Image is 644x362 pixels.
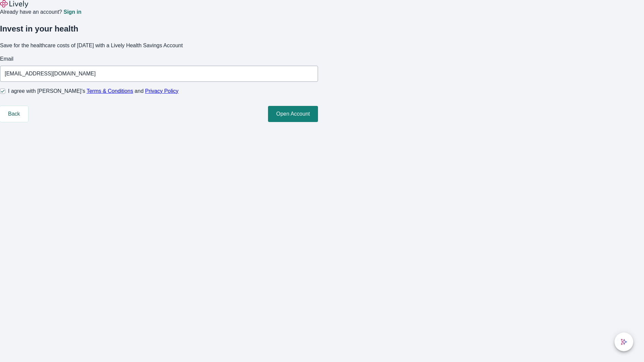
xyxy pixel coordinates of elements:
button: Open Account [268,106,318,122]
a: Privacy Policy [145,88,179,94]
span: I agree with [PERSON_NAME]’s and [8,87,178,95]
a: Terms & Conditions [87,88,133,94]
svg: Lively AI Assistant [621,339,627,345]
button: chat [614,333,633,351]
a: Sign in [63,9,81,15]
